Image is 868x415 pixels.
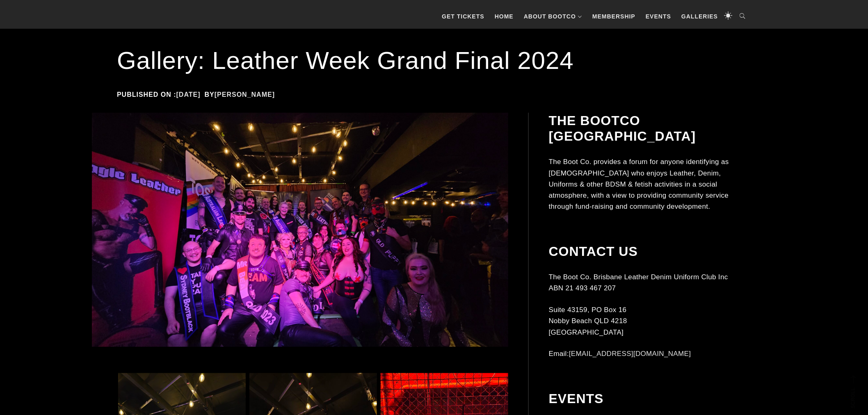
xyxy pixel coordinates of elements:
p: The Boot Co. provides a forum for anyone identifying as [DEMOGRAPHIC_DATA] who enjoys Leather, De... [549,156,750,212]
p: Email: [549,348,750,359]
a: [EMAIL_ADDRESS][DOMAIN_NAME] [569,350,691,358]
h2: Contact Us [549,244,750,259]
p: The Boot Co. Brisbane Leather Denim Uniform Club Inc ABN 21 493 467 207 [549,271,750,294]
a: Home [491,4,518,29]
a: [PERSON_NAME] [215,91,275,98]
h1: Gallery: Leather Week Grand Final 2024 [117,44,751,77]
p: Suite 43159, PO Box 16 Nobby Beach QLD 4218 [GEOGRAPHIC_DATA] [549,304,750,338]
strong: Scroll [850,388,856,408]
h2: Events [549,391,750,406]
h2: The BootCo [GEOGRAPHIC_DATA] [549,113,750,144]
a: About BootCo [520,4,586,29]
a: Events [642,4,675,29]
a: GET TICKETS [438,4,489,29]
span: by [205,91,279,98]
a: Galleries [677,4,722,29]
a: [DATE] [176,91,201,98]
a: Membership [588,4,640,29]
span: Published on : [117,91,205,98]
